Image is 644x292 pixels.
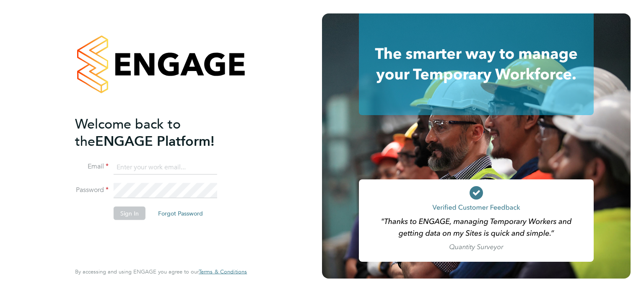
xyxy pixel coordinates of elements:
[75,162,109,171] label: Email
[75,268,247,275] span: By accessing and using ENGAGE you agree to our
[114,207,145,220] button: Sign In
[114,160,217,175] input: Enter your work email...
[75,116,181,149] span: Welcome back to the
[151,207,210,220] button: Forgot Password
[199,268,247,275] span: Terms & Conditions
[199,268,247,275] a: Terms & Conditions
[75,186,109,195] label: Password
[75,115,239,150] h2: ENGAGE Platform!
